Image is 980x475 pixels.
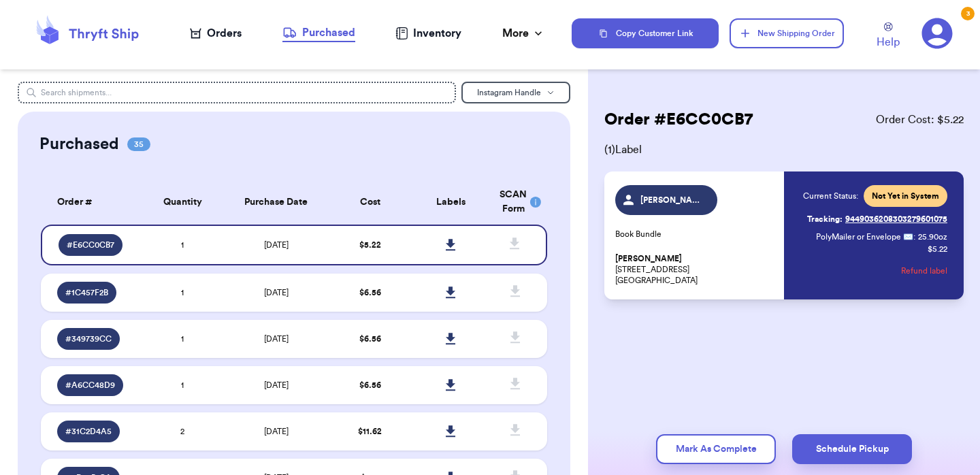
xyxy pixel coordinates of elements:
[877,22,900,50] a: Help
[656,434,776,464] button: Mark As Complete
[604,109,753,131] h2: Order # E6CC0CB7
[730,18,844,48] button: New Shipping Order
[615,229,776,240] p: Book Bundle
[615,254,682,264] span: [PERSON_NAME]
[410,180,491,225] th: Labels
[41,180,142,225] th: Order #
[477,88,541,97] span: Instagram Handle
[65,287,108,298] span: # 1C457F2B
[65,333,112,344] span: # 349739CC
[913,231,915,242] span: :
[264,289,289,297] span: [DATE]
[359,289,381,297] span: $ 6.56
[190,25,242,42] a: Orders
[223,180,329,225] th: Purchase Date
[282,24,355,42] a: Purchased
[39,133,119,155] h2: Purchased
[816,233,913,241] span: PolyMailer or Envelope ✉️
[807,208,947,230] a: Tracking:9449036208303279601075
[264,427,289,436] span: [DATE]
[358,427,382,436] span: $ 11.62
[918,231,947,242] span: 25.90 oz
[500,188,531,216] div: SCAN Form
[127,137,150,151] span: 35
[329,180,410,225] th: Cost
[901,256,947,286] button: Refund label
[359,241,381,249] span: $ 5.22
[282,24,355,41] div: Purchased
[264,381,289,389] span: [DATE]
[264,335,289,343] span: [DATE]
[921,18,953,49] a: 3
[792,434,912,464] button: Schedule Pickup
[604,142,964,158] span: ( 1 ) Label
[615,253,776,286] p: [STREET_ADDRESS] [GEOGRAPHIC_DATA]
[961,7,975,20] div: 3
[395,25,461,42] a: Inventory
[65,380,115,391] span: # A6CC48D9
[807,214,843,225] span: Tracking:
[872,191,939,201] span: Not Yet in System
[461,82,570,103] button: Instagram Handle
[640,195,705,206] span: [PERSON_NAME]
[803,191,858,201] span: Current Status:
[876,112,964,128] span: Order Cost: $ 5.22
[67,240,114,250] span: # E6CC0CB7
[18,82,456,103] input: Search shipments...
[359,335,381,343] span: $ 6.56
[181,241,184,249] span: 1
[359,381,381,389] span: $ 6.56
[502,25,545,42] div: More
[180,427,184,436] span: 2
[181,381,184,389] span: 1
[142,180,223,225] th: Quantity
[572,18,719,48] button: Copy Customer Link
[877,34,900,50] span: Help
[181,289,184,297] span: 1
[181,335,184,343] span: 1
[264,241,289,249] span: [DATE]
[65,426,112,437] span: # 31C2D4A5
[928,244,947,255] p: $ 5.22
